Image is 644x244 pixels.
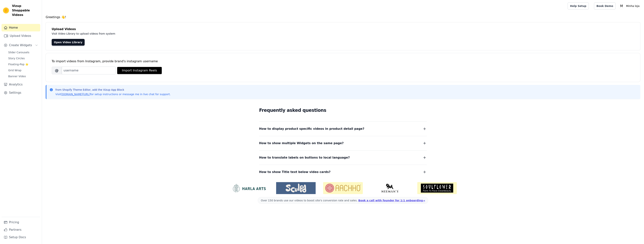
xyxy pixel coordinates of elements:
[6,74,40,79] a: Banner Video
[1,89,40,96] a: Settings
[619,3,641,9] button: M Minha loja
[1,226,40,234] a: Partners
[52,59,634,64] div: To import videos from Instagram, provide brand's instagram username
[358,199,425,202] a: Book a call with founder for 1:1 onboarding
[1,42,40,49] button: Create Widgets
[3,7,9,13] img: Vizup
[6,62,40,67] a: Floating-Pop ⭐
[1,81,40,88] a: Analytics
[6,56,40,61] a: Story Circles
[55,88,171,92] p: from Shopify Theme Editor, add the Vizup App Block
[8,68,21,72] span: Grid Wrap
[9,43,32,47] span: Create Widgets
[1,219,40,226] a: Pricing
[1,234,40,241] a: Setup Docs
[52,67,62,74] span: @
[52,31,219,36] p: Visit Video Library to upload videos from system
[417,182,457,194] img: Soulflower
[259,169,427,175] button: How to show Title text below video cards?
[323,182,363,194] img: Aachho
[276,184,316,193] img: Sculpd US
[625,3,641,9] p: Minha loja
[8,62,28,66] span: Floating-Pop ⭐
[6,50,40,55] a: Slider Carousels
[12,4,39,17] span: Vizup Shoppable Videos
[620,4,623,8] text: M
[259,141,427,146] button: How to show multiple Widgets on the same page?
[594,2,616,10] a: Book Demo
[259,155,350,160] span: How to translate labels on buttons to local language?
[62,67,116,74] input: username
[259,107,427,114] h2: Frequently asked questions
[52,27,634,31] h4: Upload Videos
[8,74,26,78] span: Banner Video
[259,126,427,131] button: How to display product specific videos in product detail page?
[259,141,344,146] span: How to show multiple Widgets on the same page?
[229,184,269,193] img: HarlaArts
[1,32,40,40] a: Upload Videos
[370,184,410,193] img: Neeman's
[52,39,85,46] a: Open Video Library
[8,56,25,60] span: Story Circles
[6,68,40,73] a: Grid Wrap
[259,155,427,160] button: How to translate labels on buttons to local language?
[117,67,162,74] button: Import Instagram Reels
[259,126,364,131] span: How to display product specific videos in product detail page?
[46,15,640,19] h4: Greetings 👋!
[8,50,29,54] span: Slider Carousels
[61,93,90,96] a: [DOMAIN_NAME][URL]
[259,169,331,175] span: How to show Title text below video cards?
[55,92,171,96] p: Visit for setup instructions or message me in live chat for support.
[568,2,589,10] a: Help Setup
[1,24,40,31] a: Home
